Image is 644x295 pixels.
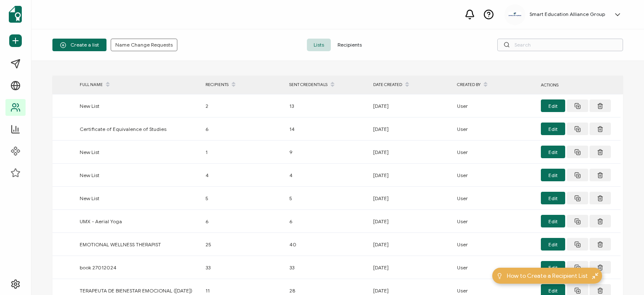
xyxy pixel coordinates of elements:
input: Search [497,39,623,51]
button: Edit [541,261,565,274]
div: [DATE] [369,170,453,180]
div: [DATE] [369,147,453,157]
button: Edit [541,146,565,158]
div: Certificate of Equivalence of Studies [75,124,201,134]
div: User [453,193,537,203]
button: Edit [541,123,565,135]
div: User [453,170,537,180]
div: 6 [201,217,285,226]
button: Name Change Requests [111,39,177,51]
div: [DATE] [369,124,453,134]
img: sertifier-logomark-colored.svg [9,6,22,23]
div: DATE CREATED [369,78,453,92]
div: [DATE] [369,193,453,203]
div: User [453,217,537,226]
div: FULL NAME [75,78,201,92]
button: Edit [541,169,565,181]
div: UMX - Aerial Yoga [75,217,201,226]
div: [DATE] [369,101,453,111]
span: Create a list [60,42,99,48]
div: 4 [201,170,285,180]
span: Name Change Requests [115,42,173,47]
div: 33 [285,263,369,272]
div: [DATE] [369,263,453,272]
div: 33 [201,263,285,272]
div: 14 [285,124,369,134]
button: Create a list [52,39,106,51]
div: RECIPIENTS [201,78,285,92]
img: 111c7b32-d500-4ce1-86d1-718dc6ccd280.jpg [509,12,521,17]
div: 25 [201,240,285,249]
div: User [453,240,537,249]
div: [DATE] [369,217,453,226]
div: 6 [285,217,369,226]
h5: Smart Education Alliance Group [530,11,605,17]
button: Edit [541,99,565,112]
div: EMOTIONAL WELLNESS THERAPIST [75,240,201,249]
span: Lists [307,39,331,51]
div: User [453,147,537,157]
div: 13 [285,101,369,111]
div: 9 [285,147,369,157]
div: 4 [285,170,369,180]
div: 6 [201,124,285,134]
div: New List [75,170,201,180]
div: New List [75,147,201,157]
div: 5 [285,193,369,203]
div: 5 [201,193,285,203]
div: 40 [285,240,369,249]
div: CREATED BY [453,78,537,92]
div: User [453,101,537,111]
div: User [453,263,537,272]
div: book 27012024 [75,263,201,272]
div: 1 [201,147,285,157]
button: Edit [541,192,565,204]
div: SENT CREDENTIALS [285,78,369,92]
button: Edit [541,215,565,227]
iframe: Chat Widget [602,255,644,295]
div: ACTIONS [537,80,621,90]
div: New List [75,101,201,111]
span: How to Create a Recipient List [507,272,588,280]
div: User [453,124,537,134]
button: Edit [541,238,565,251]
div: 2 [201,101,285,111]
div: [DATE] [369,240,453,249]
div: New List [75,193,201,203]
span: Recipients [331,39,369,51]
img: minimize-icon.svg [592,273,598,279]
